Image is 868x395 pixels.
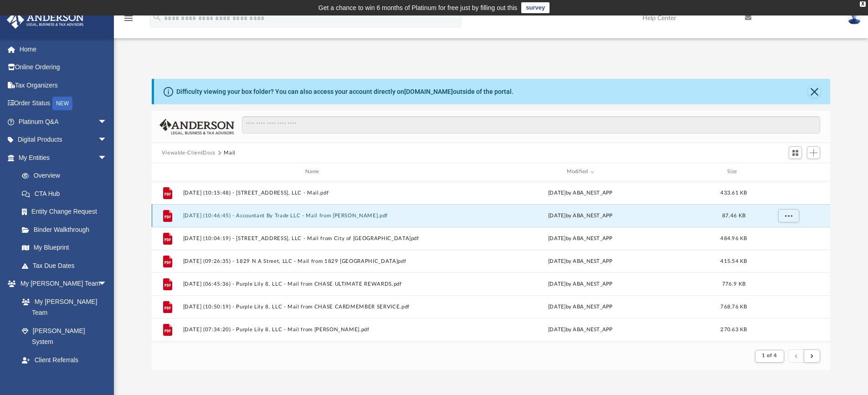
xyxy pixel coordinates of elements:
[13,239,116,257] a: My Blueprint
[13,256,121,275] a: Tax Due Dates
[183,258,445,264] button: [DATE] (09:26:35) - 1829 N A Street, LLC - Mail from 1829 [GEOGRAPHIC_DATA]pdf
[449,303,712,311] div: [DATE] by ABA_NEST_APP
[778,209,799,222] button: More options
[762,353,777,358] span: 1 of 4
[13,292,112,322] a: My [PERSON_NAME] Team
[183,190,445,196] button: [DATE] (10:15:48) - [STREET_ADDRESS], LLC - Mail.pdf
[6,275,116,293] a: My [PERSON_NAME] Teamarrow_drop_down
[6,94,121,113] a: Order StatusNEW
[183,304,445,310] button: [DATE] (10:50:19) - Purple Lily 8, LLC - Mail from CHASE CARDMEMBER SERVICE.pdf
[6,131,121,149] a: Digital Productsarrow_drop_down
[4,11,87,29] img: Anderson Advisors Platinum Portal
[449,234,712,242] div: [DATE] by ABA_NEST_APP
[720,304,747,309] span: 768.76 KB
[807,146,821,159] button: Add
[52,97,72,110] div: NEW
[13,167,121,185] a: Overview
[720,258,747,263] span: 415.54 KB
[152,181,831,342] div: grid
[755,350,784,363] button: 1 of 4
[123,17,134,24] a: menu
[242,116,820,133] input: Search files and folders
[6,40,121,58] a: Home
[13,185,121,203] a: CTA Hub
[722,213,745,218] span: 87.46 KB
[98,113,116,131] span: arrow_drop_down
[6,113,121,131] a: Platinum Q&Aarrow_drop_down
[449,325,712,333] div: [DATE] by ABA_NEST_APP
[183,236,445,241] button: [DATE] (10:04:19) - [STREET_ADDRESS], LLC - Mail from City of [GEOGRAPHIC_DATA]pdf
[162,149,216,157] button: Viewable-ClientDocs
[449,280,712,288] div: [DATE] by ABA_NEST_APP
[183,213,445,219] button: [DATE] (10:46:45) - Accountant By Trade LLC - Mail from [PERSON_NAME].pdf
[847,11,861,25] img: User Pic
[13,351,116,369] a: Client Referrals
[98,149,116,167] span: arrow_drop_down
[715,168,752,176] div: Size
[720,327,747,332] span: 270.63 KB
[13,322,116,351] a: [PERSON_NAME] System
[720,190,747,195] span: 433.61 KB
[98,275,116,293] span: arrow_drop_down
[183,327,445,333] button: [DATE] (07:34:20) - Purple Lily 8, LLC - Mail from [PERSON_NAME].pdf
[6,58,121,77] a: Online Ordering
[182,168,445,176] div: Name
[6,149,121,167] a: My Entitiesarrow_drop_down
[13,221,121,239] a: Binder Walkthrough
[6,76,121,94] a: Tax Organizers
[404,88,453,95] a: [DOMAIN_NAME]
[449,211,712,220] div: [DATE] by ABA_NEST_APP
[808,85,821,98] button: Close
[13,203,121,221] a: Entity Change Request
[123,13,134,24] i: menu
[156,168,179,176] div: id
[860,1,866,7] div: close
[183,281,445,287] button: [DATE] (06:45:36) - Purple Lily 8, LLC - Mail from CHASE ULTIMATE REWARDS.pdf
[224,149,236,157] button: Mail
[720,236,747,241] span: 484.96 KB
[318,2,518,13] div: Get a chance to win 6 months of Platinum for free just by filling out this
[449,257,712,265] div: [DATE] by ABA_NEST_APP
[176,87,514,97] div: Difficulty viewing your box folder? You can also access your account directly on outside of the p...
[756,168,820,176] div: id
[449,168,711,176] div: Modified
[521,2,550,13] a: survey
[789,146,802,159] button: Switch to Grid View
[98,131,116,149] span: arrow_drop_down
[152,12,162,22] i: search
[449,189,712,197] div: [DATE] by ABA_NEST_APP
[722,281,745,286] span: 776.9 KB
